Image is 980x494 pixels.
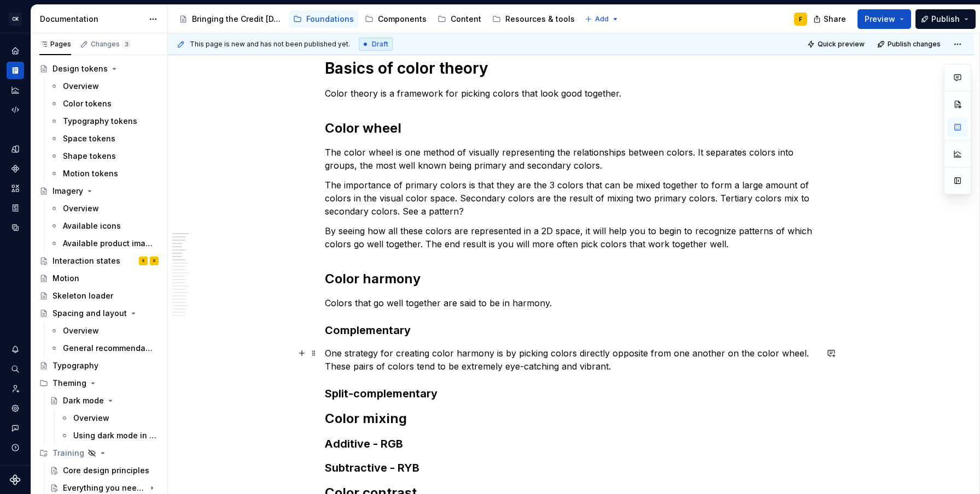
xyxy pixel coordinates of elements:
[7,380,24,397] div: Invite team
[142,255,145,266] div: S
[10,474,21,485] svg: Supernova Logo
[190,40,350,49] span: This page is new and has not been published yet.
[7,219,24,236] a: Data sources
[325,178,817,218] p: The importance of primary colors is that they are the 3 colors that can be mixed together to form...
[289,10,358,28] a: Foundations
[174,10,287,28] a: Bringing the Credit [DATE] brand to life across products
[7,360,24,378] button: Search ⌘K
[874,37,946,52] button: Publish changes
[325,386,817,401] h3: Split-complementary
[35,287,163,305] a: Skeleton loader
[45,78,163,95] a: Overview
[52,63,108,74] div: Design tokens
[581,11,622,27] button: Add
[931,14,960,25] span: Publish
[63,325,99,336] div: Overview
[888,40,941,49] span: Publish changes
[378,14,427,25] div: Components
[45,147,163,165] a: Shape tokens
[325,120,817,137] h2: Color wheel
[7,419,24,437] button: Contact support
[63,221,121,231] div: Available icons
[35,357,163,374] a: Typography
[45,200,163,217] a: Overview
[7,199,24,217] a: Storybook stories
[174,8,579,30] div: Page tree
[63,116,137,127] div: Typography tokens
[45,112,163,130] a: Typography tokens
[35,270,163,287] a: Motion
[63,133,115,144] div: Space tokens
[91,40,131,49] div: Changes
[488,10,579,28] a: Resources & tools
[325,296,817,310] p: Colors that go well together are said to be in harmony.
[63,151,116,162] div: Shape tokens
[63,81,99,92] div: Overview
[153,255,156,266] div: S
[52,273,79,284] div: Motion
[45,392,163,409] a: Dark mode
[7,101,24,118] a: Code automation
[865,14,895,25] span: Preview
[63,343,153,354] div: General recommendations
[824,14,846,25] span: Share
[7,62,24,79] a: Documentation
[325,58,817,78] h1: Basics of color theory
[7,42,24,59] a: Home
[857,9,911,29] button: Preview
[63,98,112,109] div: Color tokens
[45,462,163,479] a: Core design principles
[39,40,71,49] div: Pages
[56,427,163,444] a: Using dark mode in Figma
[7,81,24,99] div: Analytics
[325,410,817,427] h2: Color mixing
[7,160,24,177] a: Components
[73,413,109,424] div: Overview
[915,9,976,29] button: Publish
[35,444,163,462] div: Training
[808,9,853,29] button: Share
[45,235,163,252] a: Available product imagery
[325,436,817,451] h3: Additive - RGB
[73,430,156,441] div: Using dark mode in Figma
[360,10,431,28] a: Components
[7,400,24,417] div: Settings
[63,203,99,214] div: Overview
[818,40,865,49] span: Quick preview
[52,360,98,371] div: Typography
[433,10,486,28] a: Content
[52,378,86,389] div: Theming
[45,217,163,235] a: Available icons
[52,290,113,301] div: Skeleton loader
[35,60,163,78] a: Design tokens
[56,409,163,427] a: Overview
[122,40,131,49] span: 3
[7,341,24,358] button: Notifications
[192,14,282,25] div: Bringing the Credit [DATE] brand to life across products
[7,140,24,158] div: Design tokens
[306,14,354,25] div: Foundations
[325,460,817,475] h3: Subtractive - RYB
[325,323,817,338] h3: Complementary
[505,14,575,25] div: Resources & tools
[325,146,817,172] p: The color wheel is one method of visually representing the relationships between colors. It separ...
[325,87,817,100] p: Color theory is a framework for picking colors that look good together.
[35,374,163,392] div: Theming
[7,180,24,197] a: Assets
[40,14,143,25] div: Documentation
[325,270,817,288] h2: Color harmony
[9,13,22,26] div: CK
[63,483,145,493] div: Everything you need to know
[35,252,163,270] a: Interaction statesSS
[45,165,163,182] a: Motion tokens
[45,130,163,147] a: Space tokens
